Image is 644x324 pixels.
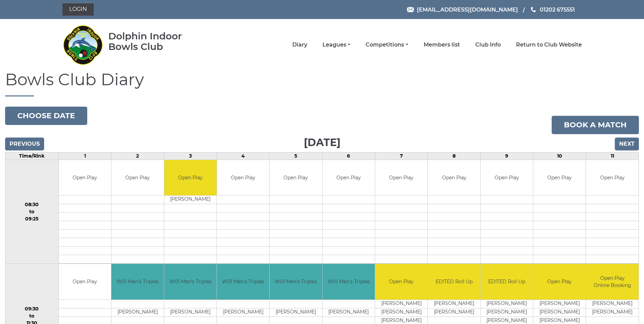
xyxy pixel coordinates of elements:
[217,160,269,196] td: Open Play
[5,152,59,160] td: Time/Rink
[111,160,164,196] td: Open Play
[270,160,322,196] td: Open Play
[533,300,586,308] td: [PERSON_NAME]
[424,41,460,49] a: Members list
[533,308,586,317] td: [PERSON_NAME]
[375,300,427,308] td: [PERSON_NAME]
[475,41,501,49] a: Club Info
[323,160,375,196] td: Open Play
[62,3,94,16] a: Login
[164,152,217,160] td: 3
[552,116,639,134] a: Book a match
[111,152,164,160] td: 2
[481,308,533,317] td: [PERSON_NAME]
[586,152,639,160] td: 11
[59,160,111,196] td: Open Play
[292,41,307,49] a: Diary
[428,152,480,160] td: 8
[417,6,518,13] span: [EMAIL_ADDRESS][DOMAIN_NAME]
[586,308,639,317] td: [PERSON_NAME]
[5,160,59,264] td: 08:30 to 09:25
[111,264,164,300] td: W01 Men's Triples
[270,152,322,160] td: 5
[375,152,428,160] td: 7
[375,160,427,196] td: Open Play
[62,21,103,69] img: Dolphin Indoor Bowls Club
[533,160,586,196] td: Open Play
[480,152,533,160] td: 9
[533,152,586,160] td: 10
[531,7,536,12] img: Phone us
[323,264,375,300] td: W01 Men's Triples
[59,264,111,300] td: Open Play
[407,7,414,12] img: Email
[270,308,322,317] td: [PERSON_NAME]
[322,152,375,160] td: 6
[366,41,408,49] a: Competitions
[164,308,217,317] td: [PERSON_NAME]
[586,300,639,308] td: [PERSON_NAME]
[428,160,480,196] td: Open Play
[481,160,533,196] td: Open Play
[58,152,111,160] td: 1
[586,264,639,300] td: Open Play Online Booking
[164,196,217,204] td: [PERSON_NAME]
[428,264,480,300] td: EDITED Roll Up
[586,160,639,196] td: Open Play
[217,308,269,317] td: [PERSON_NAME]
[540,6,575,13] span: 01202 675551
[516,41,582,49] a: Return to Club Website
[217,264,269,300] td: W01 Men's Triples
[530,5,575,14] a: Phone us 01202 675551
[111,308,164,317] td: [PERSON_NAME]
[615,138,639,150] input: Next
[375,264,427,300] td: Open Play
[323,308,375,317] td: [PERSON_NAME]
[428,300,480,308] td: [PERSON_NAME]
[481,300,533,308] td: [PERSON_NAME]
[164,160,217,196] td: Open Play
[323,41,350,49] a: Leagues
[375,308,427,317] td: [PERSON_NAME]
[5,107,87,125] button: Choose date
[428,308,480,317] td: [PERSON_NAME]
[164,264,217,300] td: W01 Men's Triples
[5,71,639,96] h1: Bowls Club Diary
[270,264,322,300] td: W01 Men's Triples
[481,264,533,300] td: EDITED Roll Up
[533,264,586,300] td: Open Play
[108,31,204,52] div: Dolphin Indoor Bowls Club
[217,152,269,160] td: 4
[5,138,44,150] input: Previous
[407,5,518,14] a: Email [EMAIL_ADDRESS][DOMAIN_NAME]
